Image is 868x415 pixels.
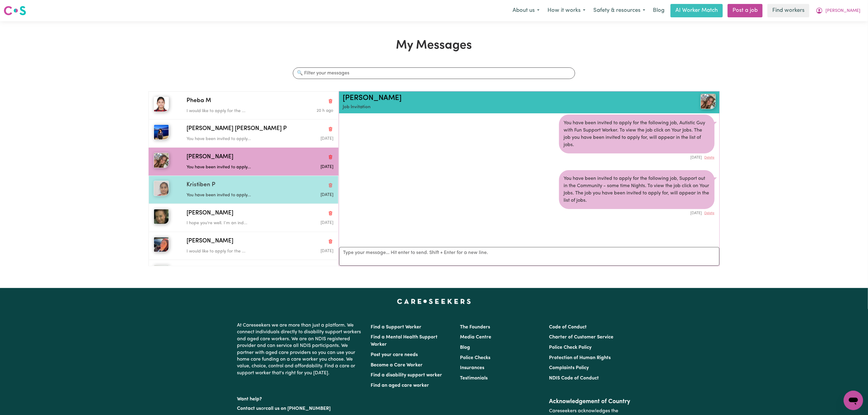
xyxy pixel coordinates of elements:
[705,155,715,160] button: Delete
[237,393,364,403] p: Want help?
[589,4,649,17] button: Safety & resources
[328,181,333,189] button: Delete conversation
[549,365,589,370] a: Complaints Policy
[187,209,233,218] span: [PERSON_NAME]
[328,209,333,217] button: Delete conversation
[187,108,284,115] p: I would like to apply for the ...
[844,391,863,410] iframe: Button to launch messaging window, conversation in progress
[549,325,587,330] a: Code of Conduct
[293,67,575,79] input: 🔍 Filter your messages
[812,4,864,17] button: My Account
[187,97,211,105] span: Pheba M
[343,94,402,102] a: [PERSON_NAME]
[701,94,716,109] img: View Lucie D's profile
[371,352,418,357] a: Post your care needs
[654,94,716,109] a: Lucie D
[671,4,723,17] a: AI Worker Match
[154,97,169,112] img: Pheba M
[154,209,169,224] img: Natasha B
[549,398,631,405] h2: Acknowledgement of Country
[317,109,333,113] span: Message sent on September 3, 2025
[328,237,333,245] button: Delete conversation
[149,232,338,260] button: Taylor-Rose K[PERSON_NAME]Delete conversationI would like to apply for the ...Message sent on Aug...
[397,299,471,304] a: Careseekers home page
[154,153,169,168] img: Lucie D
[149,148,338,176] button: Lucie D[PERSON_NAME]Delete conversationYou have been invited to apply...Message sent on September...
[328,97,333,105] button: Delete conversation
[549,355,611,360] a: Protection of Human Rights
[549,376,599,381] a: NDIS Code of Conduct
[825,8,860,14] span: [PERSON_NAME]
[559,170,715,209] div: You have been invited to apply for the following job, Support out in the Community - some time Ni...
[705,211,715,216] button: Delete
[187,248,284,255] p: I would like to apply for the ...
[649,4,668,17] a: Blog
[187,153,233,162] span: [PERSON_NAME]
[460,335,491,340] a: Media Centre
[460,376,488,381] a: Testimonials
[460,325,490,330] a: The Founders
[544,4,589,17] button: How it works
[154,237,169,252] img: Taylor-Rose K
[343,104,654,111] p: Job Invitation
[187,164,284,171] p: You have been invited to apply...
[321,193,333,197] span: Message sent on September 0, 2025
[4,4,26,18] a: Careseekers logo
[148,38,720,53] h1: My Messages
[187,237,233,246] span: [PERSON_NAME]
[328,125,333,133] button: Delete conversation
[187,125,287,133] span: [PERSON_NAME] [PERSON_NAME] P
[559,209,715,216] div: [DATE]
[237,406,261,411] a: Contact us
[154,265,169,280] img: Bulou R
[149,91,338,119] button: Pheba MPheba MDelete conversationI would like to apply for the ...Message sent on September 3, 2025
[728,4,763,17] a: Post a job
[154,181,169,196] img: Kristiben P
[187,220,284,227] p: I hope you're well. I’m an ind...
[328,266,333,273] button: Delete conversation
[187,181,215,190] span: Kristiben P
[371,383,429,388] a: Find an aged care worker
[237,320,364,379] p: At Careseekers we are more than just a platform. We connect individuals directly to disability su...
[187,265,207,274] span: Bulou R
[237,403,364,414] p: or
[149,119,338,147] button: Sarah Jane P[PERSON_NAME] [PERSON_NAME] PDelete conversationYou have been invited to apply...Mess...
[321,137,333,141] span: Message sent on September 0, 2025
[371,335,438,347] a: Find a Mental Health Support Worker
[321,165,333,169] span: Message sent on September 0, 2025
[371,363,423,368] a: Become a Care Worker
[767,4,809,17] a: Find workers
[460,365,484,370] a: Insurances
[266,406,331,411] a: call us on [PHONE_NUMBER]
[509,4,544,17] button: About us
[559,153,715,160] div: [DATE]
[549,335,613,340] a: Charter of Customer Service
[460,345,470,350] a: Blog
[149,260,338,288] button: Bulou RBulou RDelete conversationI would like to apply for the ...Message sent on August 2, 2025
[328,153,333,161] button: Delete conversation
[187,192,284,199] p: You have been invited to apply...
[371,325,422,330] a: Find a Support Worker
[371,373,442,378] a: Find a disability support worker
[559,115,715,153] div: You have been invited to apply for the following job, Autistic Guy with Fun Support Worker. To vi...
[154,125,169,140] img: Sarah Jane P
[549,345,592,350] a: Police Check Policy
[321,249,333,253] span: Message sent on August 3, 2025
[321,221,333,225] span: Message sent on September 4, 2025
[460,355,490,360] a: Police Checks
[149,176,338,204] button: Kristiben PKristiben PDelete conversationYou have been invited to apply...Message sent on Septemb...
[4,5,26,16] img: Careseekers logo
[149,204,338,232] button: Natasha B[PERSON_NAME]Delete conversationI hope you're well. I’m an ind...Message sent on Septemb...
[187,136,284,142] p: You have been invited to apply...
